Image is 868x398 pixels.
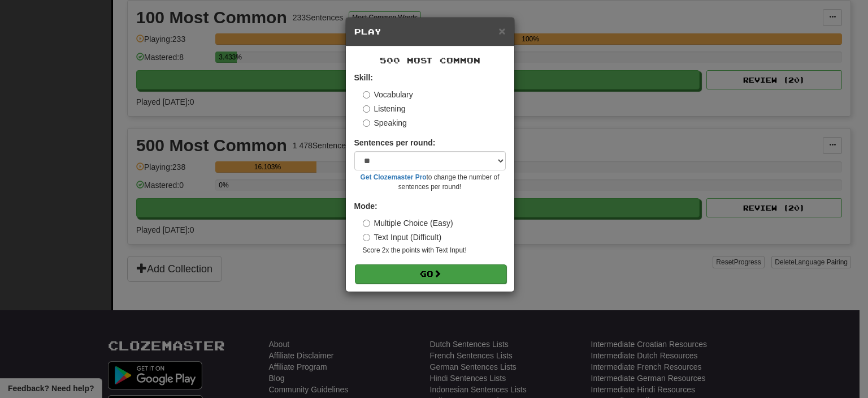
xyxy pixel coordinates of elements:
[363,103,406,114] label: Listening
[354,137,436,148] label: Sentences per round:
[363,217,453,229] label: Multiple Choice (Easy)
[380,55,480,65] span: 500 Most Common
[363,89,413,100] label: Vocabulary
[498,24,505,37] span: ×
[363,234,370,241] input: Text Input (Difficult)
[363,119,370,127] input: Speaking
[354,26,506,37] h5: Play
[363,246,506,255] small: Score 2x the points with Text Input !
[498,25,505,37] button: Close
[354,73,373,82] strong: Skill:
[361,173,427,181] a: Get Clozemaster Pro
[363,105,370,113] input: Listening
[363,220,370,227] input: Multiple Choice (Easy)
[354,202,377,211] strong: Mode:
[354,173,506,192] small: to change the number of sentences per round!
[363,232,442,243] label: Text Input (Difficult)
[363,117,407,129] label: Speaking
[363,91,370,99] input: Vocabulary
[355,264,506,284] button: Go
